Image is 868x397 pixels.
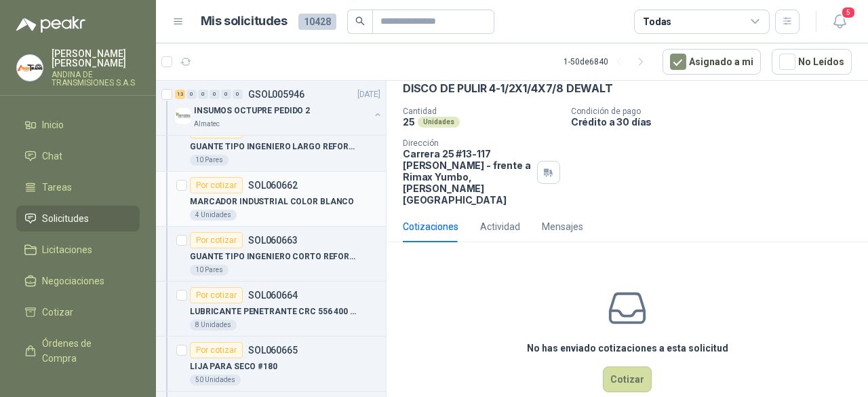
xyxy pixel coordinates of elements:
a: Por cotizarSOL060665LIJA PARA SECO #18050 Unidades [156,337,386,392]
div: Todas [643,14,671,29]
p: Almatec [194,119,220,130]
div: Por cotizar [190,177,243,193]
a: Tareas [16,174,140,200]
p: SOL060664 [248,290,298,300]
div: Por cotizar [190,342,243,358]
p: GUANTE TIPO INGENIERO CORTO REFORZADO [190,250,359,263]
div: 10 Pares [190,155,229,166]
p: SOL060662 [248,181,298,190]
div: 1 - 50 de 6840 [564,51,652,73]
div: 8 Unidades [190,320,237,330]
p: MARCADOR INDUSTRIAL COLOR BLANCO [190,195,354,208]
p: DISCO DE PULIR 4-1/2X1/4X7/8 DEWALT [403,81,613,96]
span: Inicio [42,117,64,132]
a: Negociaciones [16,268,140,294]
div: 13 [175,90,185,99]
a: Cotizar [16,299,140,325]
p: Carrera 25 #13-117 [PERSON_NAME] - frente a Rimax Yumbo , [PERSON_NAME][GEOGRAPHIC_DATA] [403,148,532,206]
span: 5 [841,6,856,19]
a: Por cotizarSOL060662MARCADOR INDUSTRIAL COLOR BLANCO4 Unidades [156,172,386,227]
div: 4 Unidades [190,210,237,221]
p: Condición de pago [571,107,863,116]
span: Órdenes de Compra [42,336,127,366]
span: Solicitudes [42,211,89,226]
div: 0 [233,90,243,99]
h3: No has enviado cotizaciones a esta solicitud [527,341,728,356]
span: Chat [42,149,62,164]
a: Chat [16,143,140,169]
div: Mensajes [542,219,583,234]
p: INSUMOS OCTUPRE PEDIDO 2 [194,105,310,117]
span: Tareas [42,180,72,195]
div: 0 [198,90,208,99]
p: Crédito a 30 días [571,116,863,128]
p: GUANTE TIPO INGENIERO LARGO REFORZADO [190,140,359,153]
a: Licitaciones [16,237,140,263]
button: Asignado a mi [663,49,761,75]
button: Cotizar [603,366,652,392]
a: Solicitudes [16,206,140,231]
a: 13 0 0 0 0 0 GSOL005946[DATE] Company LogoINSUMOS OCTUPRE PEDIDO 2Almatec [175,86,383,130]
div: Actividad [480,219,520,234]
p: SOL060663 [248,235,298,245]
div: Por cotizar [190,287,243,303]
span: search [355,16,365,26]
div: 50 Unidades [190,375,241,385]
div: 0 [221,90,231,99]
span: 10428 [298,14,336,30]
div: 0 [210,90,220,99]
button: No Leídos [772,49,852,75]
img: Company Logo [175,108,191,124]
img: Company Logo [17,55,43,81]
p: LIJA PARA SECO #180 [190,360,277,373]
button: 5 [827,10,852,34]
a: Inicio [16,112,140,138]
a: Por cotizarSOL060664LUBRICANTE PENETRANTE CRC 556 400 CC8 Unidades [156,282,386,337]
p: Dirección [403,138,532,148]
p: LUBRICANTE PENETRANTE CRC 556 400 CC [190,305,359,318]
img: Logo peakr [16,16,85,33]
p: 25 [403,116,415,128]
div: 10 Pares [190,265,229,276]
h1: Mis solicitudes [201,12,288,31]
a: Órdenes de Compra [16,330,140,371]
div: Cotizaciones [403,219,458,234]
div: Por cotizar [190,232,243,248]
div: 0 [186,90,197,99]
div: Unidades [418,117,460,128]
p: Cantidad [403,107,560,116]
p: ANDINA DE TRANSMISIONES S.A.S [52,71,140,87]
a: Por cotizarSOL060661GUANTE TIPO INGENIERO LARGO REFORZADO10 Pares [156,117,386,172]
p: GSOL005946 [248,90,304,99]
p: SOL060665 [248,345,298,355]
span: Negociaciones [42,273,104,288]
p: [PERSON_NAME] [PERSON_NAME] [52,49,140,68]
span: Licitaciones [42,242,92,257]
span: Cotizar [42,305,73,320]
p: [DATE] [357,88,380,101]
a: Por cotizarSOL060663GUANTE TIPO INGENIERO CORTO REFORZADO10 Pares [156,227,386,282]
